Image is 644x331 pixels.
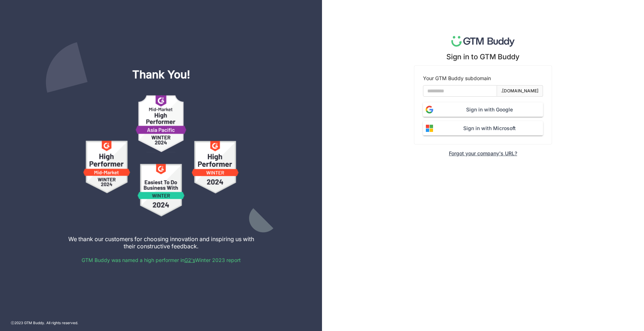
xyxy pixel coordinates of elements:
button: Sign in with Microsoft [423,121,543,135]
div: Sign in to GTM Buddy [446,52,520,61]
div: Your GTM Buddy subdomain [423,74,543,82]
div: Forgot your company's URL? [449,150,517,156]
a: G2's [184,257,195,263]
div: .[DOMAIN_NAME] [501,88,539,95]
img: logo [451,36,515,47]
button: Sign in with Google [423,102,543,117]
